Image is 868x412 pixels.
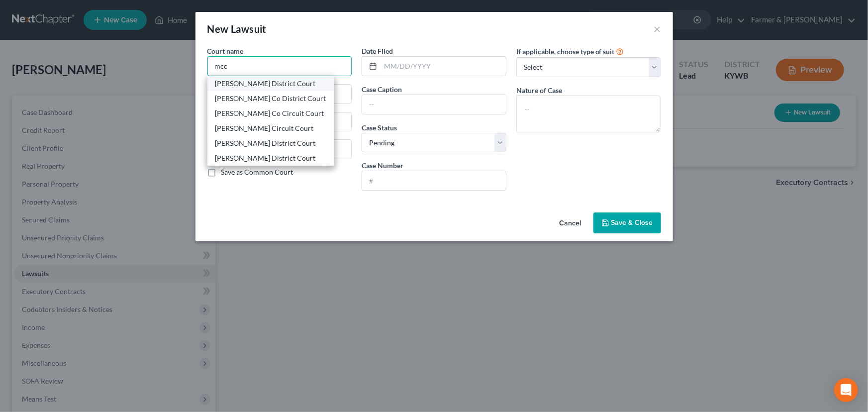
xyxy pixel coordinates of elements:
span: Court name [207,47,244,55]
label: Save as Common Court [221,167,293,177]
button: Cancel [552,213,589,233]
label: If applicable, choose type of suit [516,46,615,57]
label: Case Number [362,160,403,171]
div: Open Intercom Messenger [834,378,858,402]
label: Nature of Case [516,85,562,96]
button: Save & Close [593,212,661,233]
div: [PERSON_NAME] Co Circuit Court [215,108,326,118]
input: Search court by name... [207,56,352,76]
input: MM/DD/YYYY [381,57,506,76]
input: # [362,171,506,190]
span: Lawsuit [231,23,267,35]
label: Date Filed [362,46,393,56]
div: [PERSON_NAME] District Court [215,138,326,148]
label: Case Caption [362,84,402,95]
div: [PERSON_NAME] District Court [215,153,326,163]
div: [PERSON_NAME] District Court [215,79,326,89]
div: [PERSON_NAME] Co District Court [215,94,326,103]
span: New [207,23,229,35]
span: Case Status [362,123,397,132]
button: × [654,23,661,35]
span: Save & Close [611,218,653,227]
input: -- [362,95,506,114]
div: [PERSON_NAME] Circuit Court [215,123,326,133]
